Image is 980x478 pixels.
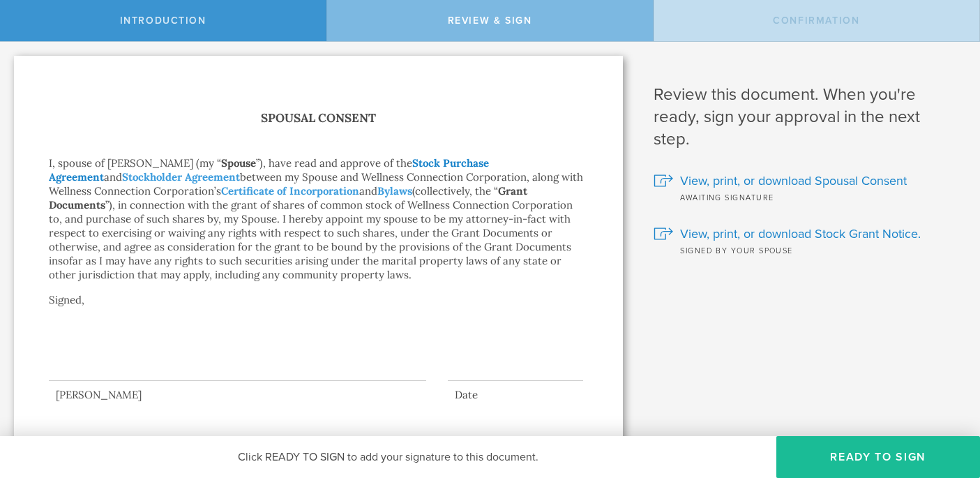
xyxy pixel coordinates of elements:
button: Ready to Sign [776,436,980,478]
span: Click READY TO SIGN to add your signature to this document. [238,450,538,464]
div: Signed by your spouse [654,243,959,257]
strong: Grant Documents [49,184,527,211]
h1: Review this document. When you're ready, sign your approval in the next step. [654,84,959,151]
span: Confirmation [773,15,859,27]
span: Introduction [120,15,206,27]
span: View, print, or download Spousal Consent [680,172,907,190]
p: I, spouse of [PERSON_NAME] (my “ ”), have read and approve of the and between my Spouse and Welln... [49,156,588,282]
span: Review & Sign [448,15,532,27]
div: Date [448,388,582,402]
a: Certificate of Incorporation [221,184,359,197]
div: [PERSON_NAME] [49,388,426,402]
a: Bylaws [377,184,412,197]
p: Signed, [49,293,588,335]
span: View, print, or download Stock Grant Notice. [680,225,921,243]
h1: Spousal Consent [49,108,588,128]
strong: Spouse [221,156,256,170]
a: Stockholder Agreement [122,170,240,184]
a: Stock Purchase Agreement [49,156,489,184]
div: Awaiting signature [654,190,959,204]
